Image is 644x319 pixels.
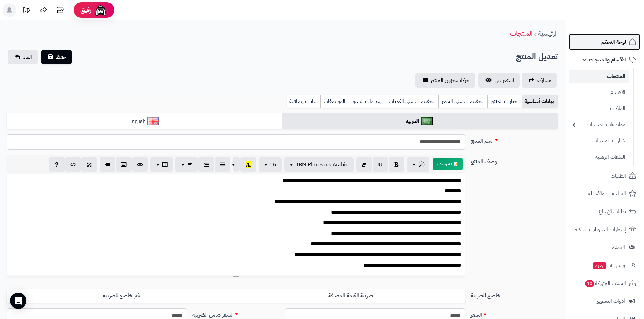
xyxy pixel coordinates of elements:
a: حركة مخزون المنتج [415,73,475,88]
span: السلات المتروكة [584,278,626,288]
h2: تعديل المنتج [516,50,558,64]
span: الأقسام والمنتجات [589,55,626,64]
a: الأقسام [569,85,629,100]
a: إعدادات السيو [350,95,386,108]
a: المنتجات [510,28,532,38]
a: أدوات التسويق [569,293,640,309]
a: وآتس آبجديد [569,257,640,273]
a: مشاركه [522,73,557,88]
a: تخفيضات على الكميات [386,95,438,108]
label: غير خاضع للضريبه [7,289,236,303]
a: الرئيسية [538,28,558,38]
span: 16 [269,161,276,169]
a: تحديثات المنصة [18,3,35,19]
a: العملاء [569,239,640,256]
a: العربية [282,113,558,130]
a: الماركات [569,101,629,116]
span: الطلبات [611,171,626,181]
span: 10 [585,280,594,287]
a: English [7,113,282,130]
a: الطلبات [569,168,640,184]
span: مشاركه [537,76,551,84]
span: الغاء [23,53,32,61]
span: طلبات الإرجاع [599,207,626,216]
a: بيانات إضافية [287,95,320,108]
a: مواصفات المنتجات [569,117,629,132]
a: خيارات المنتجات [569,134,629,148]
img: العربية [421,117,433,125]
a: لوحة التحكم [569,34,640,50]
div: Open Intercom Messenger [10,293,26,309]
span: IBM Plex Sans Arabic [296,161,348,169]
span: رفيق [80,6,91,14]
label: وصف المنتج [468,155,560,166]
a: الملفات الرقمية [569,150,629,164]
span: إشعارات التحويلات البنكية [575,225,626,234]
a: خيارات المنتج [487,95,522,108]
a: طلبات الإرجاع [569,204,640,220]
img: English [147,117,159,125]
span: لوحة التحكم [601,37,626,47]
label: السعر [468,308,560,319]
button: 📝 AI وصف [433,158,463,170]
label: خاضع للضريبة [468,289,560,300]
span: استعراض [495,76,514,84]
a: السلات المتروكة10 [569,275,640,291]
a: بيانات أساسية [522,95,558,108]
a: إشعارات التحويلات البنكية [569,221,640,238]
button: حفظ [41,50,72,64]
a: الغاء [8,50,38,64]
label: السعر شامل الضريبة [190,308,282,319]
span: حفظ [56,53,66,61]
span: جديد [593,262,606,269]
label: ضريبة القيمة المضافة [236,289,465,303]
span: العملاء [612,243,625,252]
a: تخفيضات على السعر [438,95,487,108]
span: المراجعات والأسئلة [588,189,626,198]
button: IBM Plex Sans Arabic [284,157,354,172]
span: حركة مخزون المنتج [431,76,470,84]
a: المراجعات والأسئلة [569,186,640,202]
span: أدوات التسويق [596,296,625,306]
button: 16 [259,157,282,172]
label: اسم المنتج [468,134,560,145]
span: وآتس آب [593,261,625,270]
img: ai-face.png [94,3,108,17]
a: المنتجات [569,70,629,83]
a: استعراض [478,73,520,88]
a: المواصفات [320,95,350,108]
